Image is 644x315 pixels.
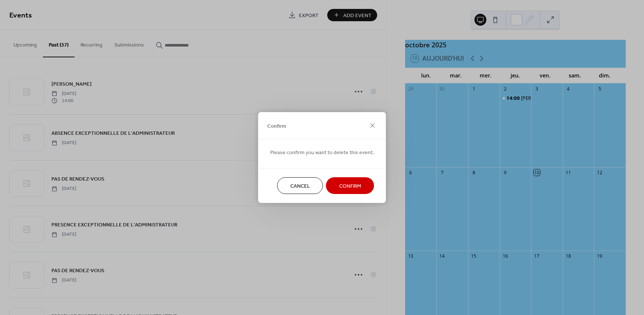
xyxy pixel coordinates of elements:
[277,177,323,194] button: Cancel
[326,177,374,194] button: Confirm
[290,182,310,190] span: Cancel
[339,182,361,190] span: Confirm
[270,149,374,157] span: Please confirm you want to delete this event.
[267,122,286,130] span: Confirm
